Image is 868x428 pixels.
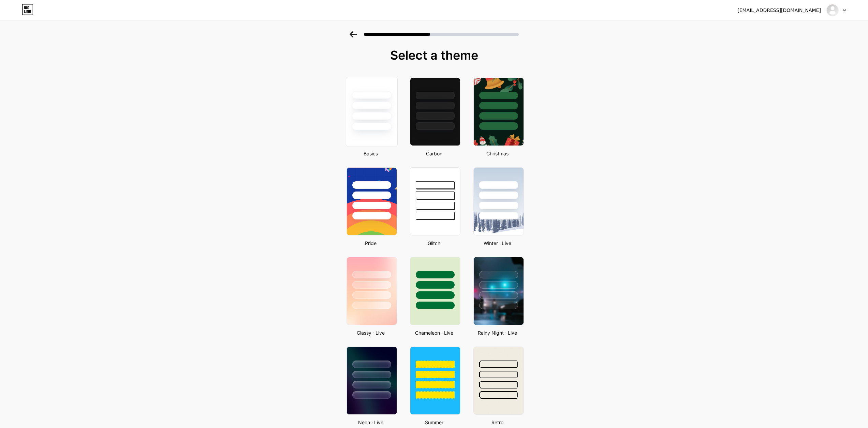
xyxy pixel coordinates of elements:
div: Carbon [408,150,460,157]
div: Basics [344,150,397,157]
div: Retro [471,419,524,426]
div: Summer [408,419,460,426]
div: Glassy · Live [344,329,397,336]
img: luthiart [826,4,839,17]
div: Rainy Night · Live [471,329,524,336]
div: [EMAIL_ADDRESS][DOMAIN_NAME] [737,7,821,14]
div: Glitch [408,240,460,247]
div: Christmas [471,150,524,157]
div: Select a theme [344,48,525,62]
div: Neon · Live [344,419,397,426]
div: Winter · Live [471,240,524,247]
div: Pride [344,240,397,247]
div: Chameleon · Live [408,329,460,336]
